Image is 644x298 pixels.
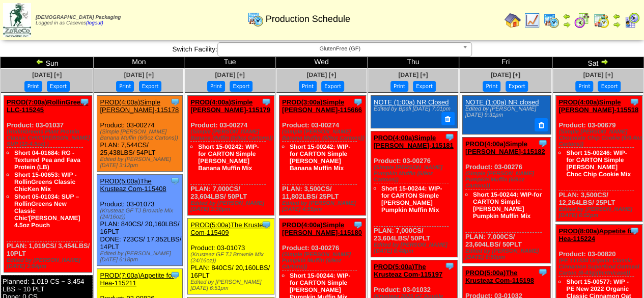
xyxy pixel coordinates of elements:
a: [DATE] [+] [215,71,244,78]
img: arrowright.gif [612,20,621,29]
img: Tooltip [170,270,180,280]
div: Edited by [PERSON_NAME] [DATE] 9:31pm [465,106,547,118]
a: Short 15-00242: WIP-for CARTON Simple [PERSON_NAME] Banana Muffin Mix [198,143,259,172]
td: Sat [552,57,644,68]
div: Product: 03-00276 PLAN: 7,000CS / 23,604LBS / 50PLT [462,137,550,263]
span: [DATE] [+] [583,71,612,78]
a: PROD(4:00a)Simple [PERSON_NAME]-115180 [282,221,362,236]
a: Short 15-00653: WIP - RollinGreens Classic ChicKen Mix [14,171,76,193]
img: Tooltip [353,97,363,107]
td: Thu [367,57,459,68]
img: Tooltip [444,132,455,142]
td: Tue [184,57,276,68]
div: (Simple [PERSON_NAME] Pumpkin Muffin (6/9oz Cartons)) [465,171,550,189]
div: Edited by [PERSON_NAME] [DATE] 6:51pm [190,279,274,291]
td: Sun [1,57,94,68]
div: Product: 03-01073 PLAN: 840CS / 20,160LBS / 16PLT [188,219,274,294]
button: Export [139,81,162,92]
span: [DATE] [+] [398,71,428,78]
a: PROD(5:00a)The Krusteaz Com-115197 [374,263,442,278]
div: (Simple [PERSON_NAME] Banana Muffin (6/9oz Cartons)) [282,129,366,141]
a: [DATE] [+] [491,71,520,78]
a: Short 15-00244: WIP-for CARTON Simple [PERSON_NAME] Pumpkin Muffin Mix [473,191,542,220]
a: PROD(4:00a)Simple [PERSON_NAME]-115178 [100,98,179,114]
td: Fri [459,57,552,68]
a: PROD(5:00a)The Krusteaz Com-115198 [465,269,534,284]
a: Short 15-00244: WIP-for CARTON Simple [PERSON_NAME] Pumpkin Muffin Mix [381,185,442,213]
a: PROD(7:00a)Appetite for Hea-115211 [100,272,174,287]
button: Print [390,81,408,92]
img: arrowright.gif [600,58,608,66]
a: NOTE (1:00a) NR Closed [374,98,449,106]
button: Export [230,81,253,92]
div: (Simple [PERSON_NAME] Banana Muffin (6/9oz Cartons)) [190,129,274,141]
a: [DATE] [+] [32,71,62,78]
img: calendarblend.gif [574,12,590,29]
span: [DEMOGRAPHIC_DATA] Packaging [36,15,121,20]
img: Tooltip [629,226,639,236]
img: Tooltip [353,220,363,230]
a: PROD(8:00a)Appetite for Hea-115224 [558,227,636,242]
button: Delete Note [441,112,455,125]
img: Tooltip [629,97,639,107]
button: Print [575,81,593,92]
div: (Simple [PERSON_NAME] Banana Muffin (6/9oz Cartons)) [100,129,182,141]
button: Print [207,81,225,92]
td: Wed [275,57,367,68]
img: Tooltip [261,220,271,230]
img: calendarcustomer.gif [624,12,640,29]
div: Product: 03-00276 PLAN: 7,000CS / 23,604LBS / 50PLT [371,131,457,257]
div: (Krusteaz GF TJ Brownie Mix (24/16oz)) [190,252,274,264]
a: PROD(4:00a)Simple [PERSON_NAME]-115179 [190,98,270,114]
img: Tooltip [538,267,548,277]
img: calendarprod.gif [247,11,264,27]
div: (Simple [PERSON_NAME] Chocolate Chip Cookie (6/9.4oz Cartons)) [558,129,642,147]
a: PROD(4:00a)Simple [PERSON_NAME]-115182 [465,140,545,155]
div: Product: 03-00274 PLAN: 7,544CS / 25,438LBS / 54PLT [97,96,183,172]
img: Tooltip [261,97,271,107]
div: Edited by Bpali [DATE] 7:01pm [374,106,454,112]
div: Edited by [PERSON_NAME] [DATE] 3:30pm [190,200,274,212]
span: Production Schedule [266,14,350,24]
span: GlutenFree (GF) [222,43,458,55]
div: Product: 03-00274 PLAN: 7,000CS / 23,604LBS / 50PLT [188,96,274,215]
img: line_graph.gif [524,12,540,29]
div: Edited by [PERSON_NAME] [DATE] 6:52pm [558,206,642,219]
div: (Simple [PERSON_NAME] Pumpkin Muffin (6/9oz Cartons)) [282,252,366,270]
img: Tooltip [170,97,180,107]
a: Short 15-00246: WIP-for CARTON Simple [PERSON_NAME] Choc Chip Cookie Mix [566,149,631,178]
div: Edited by [PERSON_NAME] [DATE] 6:50pm [465,248,550,260]
img: arrowleft.gif [563,12,571,20]
span: Logged in as Caceves [36,15,121,26]
a: [DATE] [+] [124,71,154,78]
td: Mon [94,57,184,68]
div: Edited by [PERSON_NAME] [DATE] 3:54pm [7,257,92,269]
button: Print [24,81,42,92]
img: arrowleft.gif [36,58,44,66]
div: Product: 03-00679 PLAN: 3,500CS / 12,264LBS / 25PLT [556,96,642,222]
button: Print [116,81,134,92]
button: Export [47,81,70,92]
a: NOTE (1:00a) NR closed [465,98,539,106]
div: (PE 111334 Organic Classic Cinnamon Superfood Oatmeal Carton (6-43g)(6crtn/case)) [558,258,642,276]
a: PROD(7:00a)RollinGreens LLC-115245 [7,98,88,114]
a: PROD(4:00a)Simple [PERSON_NAME]-115518 [558,98,638,114]
img: home.gif [505,12,521,29]
img: calendarprod.gif [543,12,559,29]
a: Short 15-00242: WIP-for CARTON Simple [PERSON_NAME] Banana Muffin Mix [290,143,350,172]
a: PROD(4:00a)Simple [PERSON_NAME]-115181 [374,134,454,149]
span: [DATE] [+] [306,71,336,78]
a: Short 05-01034: SUP – RollinGreens New Classic Chic'[PERSON_NAME] 4.5oz Pouch [14,193,80,229]
div: Product: 03-01073 PLAN: 840CS / 20,160LBS / 16PLT DONE: 723CS / 17,352LBS / 14PLT [97,175,183,266]
div: (Krusteaz GF TJ Brownie Mix (24/16oz)) [100,208,182,220]
img: arrowright.gif [563,20,571,29]
img: arrowleft.gif [612,12,621,20]
a: PROD(5:00a)The Krusteaz Com-115408 [100,177,166,193]
div: Product: 03-01037 PLAN: 1,019CS / 3,454LBS / 10PLT [4,96,92,273]
button: Export [321,81,344,92]
div: Edited by [PERSON_NAME] [DATE] 4:55pm [282,200,366,212]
